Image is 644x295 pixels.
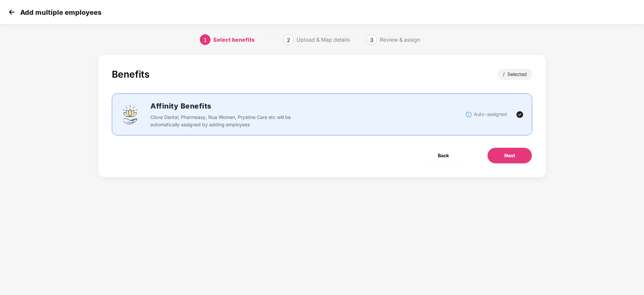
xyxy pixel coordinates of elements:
[20,8,101,16] p: Add multiple employees
[7,7,17,17] img: svg+xml;base64,PHN2ZyB4bWxucz0iaHR0cDovL3d3dy53My5vcmcvMjAwMC9zdmciIHdpZHRoPSIzMCIgaGVpZ2h0PSIzMC...
[213,34,255,45] div: Select benefits
[296,34,350,45] div: Upload & Map details
[370,37,373,43] span: 3
[498,69,532,80] div: / Selected
[438,152,449,159] span: Back
[203,37,207,43] span: 1
[474,111,507,118] p: Auto-assigned
[150,114,295,128] p: Clove Dental, Pharmeasy, Nua Women, Prystine Care etc will be automatically assigned by adding em...
[150,100,392,112] h2: Affinity Benefits
[516,111,524,119] img: svg+xml;base64,PHN2ZyBpZD0iVGljay0yNHgyNCIgeG1sbnM9Imh0dHA6Ly93d3cudzMub3JnLzIwMDAvc3ZnIiB3aWR0aD...
[112,69,149,80] div: Benefits
[120,104,140,125] img: svg+xml;base64,PHN2ZyBpZD0iQWZmaW5pdHlfQmVuZWZpdHMiIGRhdGEtbmFtZT0iQWZmaW5pdHkgQmVuZWZpdHMiIHhtbG...
[465,111,472,118] img: svg+xml;base64,PHN2ZyBpZD0iSW5mb18tXzMyeDMyIiBkYXRhLW5hbWU9IkluZm8gLSAzMngzMiIgeG1sbnM9Imh0dHA6Ly...
[421,147,466,164] button: Back
[287,37,290,43] span: 2
[504,152,515,159] span: Next
[487,147,532,164] button: Next
[380,34,420,45] div: Review & assign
